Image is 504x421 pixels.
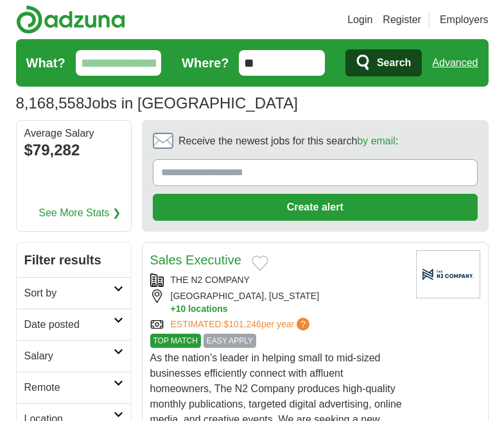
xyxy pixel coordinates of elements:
[24,348,114,364] h2: Salary
[17,243,131,277] h2: Filter results
[17,372,131,403] a: Remote
[347,12,372,28] a: Login
[440,12,489,28] a: Employers
[297,318,309,331] span: ?
[150,273,406,287] div: THE N2 COMPANY
[17,277,131,309] a: Sort by
[204,334,256,348] span: EASY APPLY
[182,53,229,73] label: Where?
[16,92,85,115] span: 8,168,558
[178,133,398,149] span: Receive the newest jobs for this search :
[26,53,65,73] label: What?
[150,253,241,267] a: Sales Executive
[223,319,261,329] span: $101,246
[150,289,406,315] div: [GEOGRAPHIC_DATA], [US_STATE]
[383,12,421,28] a: Register
[252,255,268,271] button: Add to favorite jobs
[24,380,114,395] h2: Remote
[24,139,123,162] div: $79,282
[416,250,480,298] img: Company logo
[171,303,406,315] button: +10 locations
[16,94,298,112] h1: Jobs in [GEOGRAPHIC_DATA]
[24,286,114,301] h2: Sort by
[171,318,313,331] a: ESTIMATED:$101,246per year?
[171,303,176,315] span: +
[39,205,121,221] a: See More Stats ❯
[24,317,114,332] h2: Date posted
[153,194,478,221] button: Create alert
[16,5,125,34] img: Adzuna logo
[150,334,201,348] span: TOP MATCH
[24,128,123,139] div: Average Salary
[17,340,131,372] a: Salary
[17,309,131,340] a: Date posted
